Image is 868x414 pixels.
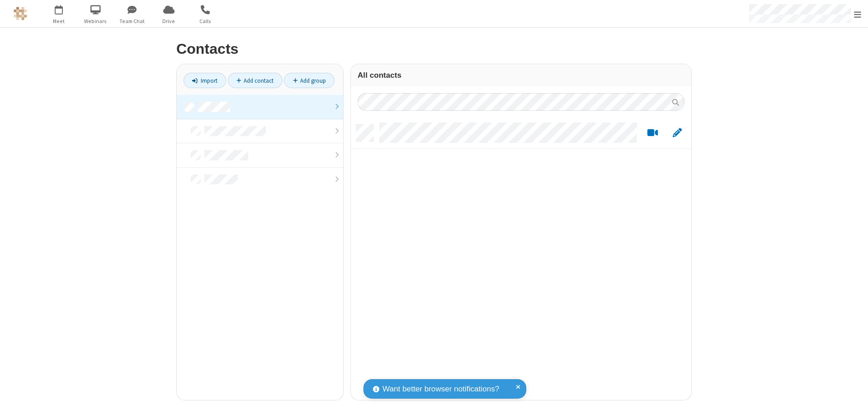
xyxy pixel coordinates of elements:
h3: All contacts [358,71,684,80]
span: Drive [152,17,186,25]
span: Team Chat [115,17,149,25]
span: Want better browser notifications? [382,383,499,395]
h2: Contacts [176,41,692,57]
a: Add group [284,73,335,88]
a: Add contact [228,73,283,88]
a: Import [184,73,226,88]
span: Calls [189,17,222,25]
div: grid [351,118,691,400]
span: Webinars [79,17,113,25]
button: Edit [668,127,686,139]
img: QA Selenium DO NOT DELETE OR CHANGE [14,7,27,20]
span: Meet [42,17,76,25]
button: Start a video meeting [644,127,661,139]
